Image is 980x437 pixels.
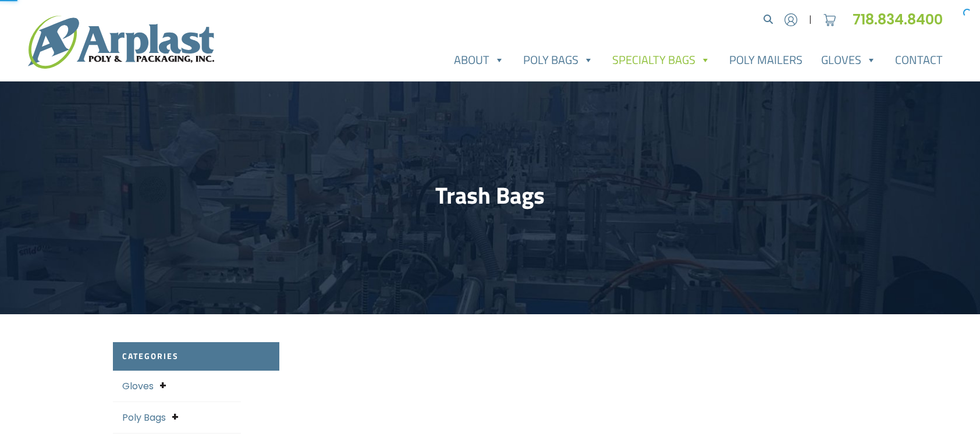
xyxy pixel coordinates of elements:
[886,48,952,72] a: Contact
[113,182,867,209] h1: Trash Bags
[122,411,166,424] a: Poly Bags
[812,48,886,72] a: Gloves
[603,48,720,72] a: Specialty Bags
[113,342,279,371] h2: Categories
[28,16,214,69] img: logo
[122,379,154,393] a: Gloves
[809,13,812,27] span: |
[445,48,514,72] a: About
[720,48,812,72] a: Poly Mailers
[853,10,952,29] a: 718.834.8400
[514,48,603,72] a: Poly Bags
